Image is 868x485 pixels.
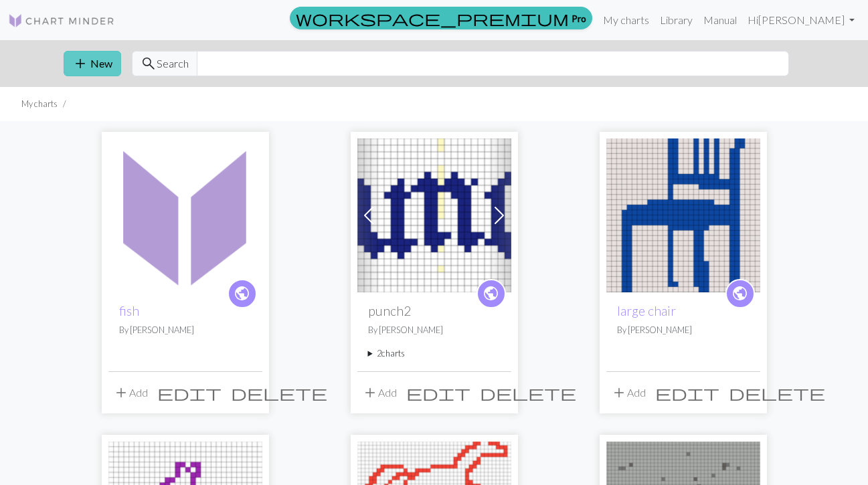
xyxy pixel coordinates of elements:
[731,280,748,307] i: public
[357,380,402,405] button: Add
[729,383,825,402] span: delete
[480,383,576,402] span: delete
[476,279,506,308] a: public
[234,280,250,307] i: public
[231,383,327,402] span: delete
[357,207,511,220] a: punch2
[402,380,475,405] button: Edit
[655,385,719,401] i: Edit
[226,380,332,405] button: Delete
[725,279,755,308] a: public
[108,380,153,405] button: Add
[655,383,719,402] span: edit
[606,207,760,220] a: Screenshot 2025-07-25 at 6.53.30 PM.png
[698,7,742,33] a: Manual
[483,283,499,304] span: public
[234,283,250,304] span: public
[731,283,748,304] span: public
[157,56,189,72] span: Search
[141,54,157,73] span: search
[157,383,222,402] span: edit
[598,7,655,33] a: My charts
[8,13,115,29] img: Logo
[655,7,698,33] a: Library
[362,383,378,402] span: add
[606,380,650,405] button: Add
[357,138,511,292] img: punch2
[368,324,501,336] p: By [PERSON_NAME]
[406,385,470,401] i: Edit
[113,383,129,402] span: add
[21,98,58,110] li: My charts
[617,303,676,318] a: large chair
[108,138,262,292] img: fish
[368,303,501,318] h2: punch2
[483,280,499,307] i: public
[119,324,252,336] p: By [PERSON_NAME]
[108,207,262,220] a: fish
[406,383,470,402] span: edit
[724,380,830,405] button: Delete
[119,303,139,318] a: fish
[606,138,760,292] img: Screenshot 2025-07-25 at 6.53.30 PM.png
[64,51,121,76] button: New
[157,385,222,401] i: Edit
[611,383,627,402] span: add
[72,54,88,73] span: add
[296,9,569,27] span: workspace_premium
[742,7,860,33] a: Hi[PERSON_NAME]
[475,380,581,405] button: Delete
[368,347,501,360] summary: 2charts
[153,380,226,405] button: Edit
[617,324,750,336] p: By [PERSON_NAME]
[228,279,257,308] a: public
[650,380,724,405] button: Edit
[290,7,592,29] a: Pro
